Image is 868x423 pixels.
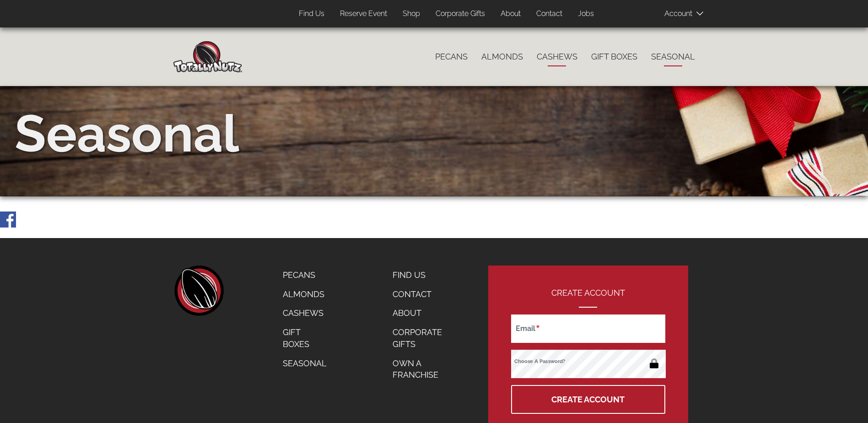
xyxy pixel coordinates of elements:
[584,47,644,66] a: Gift Boxes
[529,5,569,23] a: Contact
[276,266,334,285] a: Pecans
[396,5,427,23] a: Shop
[511,315,665,343] input: Email
[474,47,530,66] a: Almonds
[428,47,474,66] a: Pecans
[276,304,334,323] a: Cashews
[292,5,331,23] a: Find Us
[15,97,239,170] div: Seasonal
[511,385,665,414] button: Create Account
[173,41,242,72] img: Home
[429,5,492,23] a: Corporate Gifts
[494,5,528,23] a: About
[386,304,459,323] a: About
[644,47,702,66] a: Seasonal
[173,266,224,316] a: home
[386,285,459,304] a: Contact
[571,5,601,23] a: Jobs
[386,354,459,385] a: Own a Franchise
[276,285,334,304] a: Almonds
[276,354,334,373] a: Seasonal
[511,288,665,308] h2: Create Account
[386,323,459,353] a: Corporate Gifts
[386,266,459,285] a: Find Us
[276,323,334,353] a: Gift Boxes
[333,5,394,23] a: Reserve Event
[530,47,584,66] a: Cashews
